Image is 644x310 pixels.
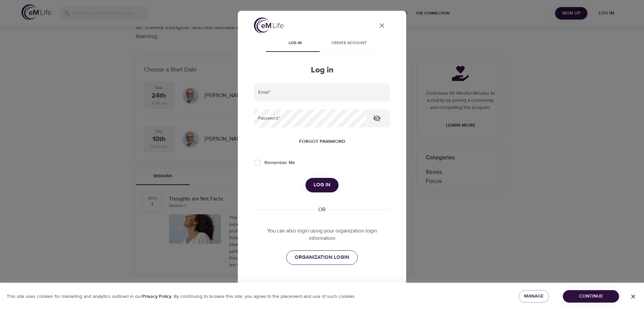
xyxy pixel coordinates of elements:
span: ORGANIZATION LOGIN [295,253,349,262]
h2: Log in [254,65,390,75]
button: Log in [305,178,339,192]
span: Log in [272,40,318,47]
button: close [374,18,390,34]
span: Manage [524,292,544,301]
span: Continue [568,292,614,301]
button: Forgot password [296,135,348,148]
span: Remember Me [264,159,295,166]
span: Create account [326,40,372,47]
span: Log in [314,181,330,189]
b: Privacy Policy [142,293,171,300]
span: Forgot password [299,137,345,146]
p: You can also login using your organization login information [254,227,390,243]
img: logo [254,18,284,33]
a: ORGANIZATION LOGIN [286,250,358,265]
div: OR [316,206,328,214]
div: disabled tabs example [254,36,390,52]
